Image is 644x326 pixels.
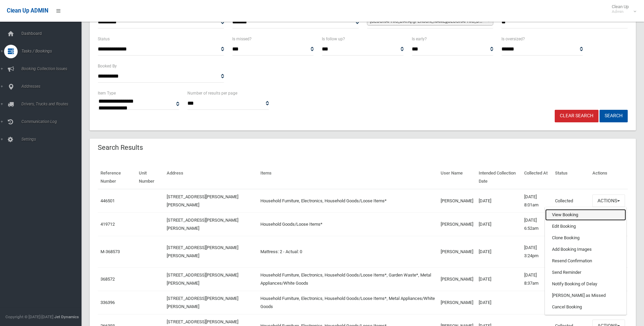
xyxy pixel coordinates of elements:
a: [STREET_ADDRESS][PERSON_NAME][PERSON_NAME] [167,296,238,309]
td: Household Furniture, Electronics, Household Goods/Loose Items*, Garden Waste*, Metal Appliances/W... [258,267,438,291]
td: [PERSON_NAME] [438,267,476,291]
td: [DATE] [476,212,521,236]
th: Reference Number [98,166,136,189]
td: [DATE] 8:37am [521,267,552,291]
th: Intended Collection Date [476,166,521,189]
label: Item Type [98,89,116,97]
a: Add Booking Images [545,244,626,255]
th: Items [258,166,438,189]
td: Household Furniture, Electronics, Household Goods/Loose Items* [258,189,438,213]
button: Search [600,110,628,122]
td: [DATE] [476,189,521,213]
td: Household Furniture, Electronics, Household Goods/Loose Items*, Metal Appliances/White Goods [258,291,438,314]
a: Edit Booking [545,221,626,232]
span: Clean Up [608,4,636,14]
a: [PERSON_NAME] as Missed [545,290,626,301]
header: Search Results [90,141,151,154]
span: Tasks / Bookings [19,49,87,54]
label: Number of results per page [187,89,237,97]
span: Clean Up ADMIN [7,7,48,14]
th: User Name [438,166,476,189]
td: Collected [552,189,590,213]
td: [PERSON_NAME] [438,236,476,267]
a: [STREET_ADDRESS][PERSON_NAME][PERSON_NAME] [167,218,238,231]
th: Address [164,166,258,189]
label: Status [98,35,110,43]
label: Is oversized? [501,35,525,43]
td: [DATE] [476,267,521,291]
a: [STREET_ADDRESS][PERSON_NAME][PERSON_NAME] [167,194,238,207]
a: View Booking [545,209,626,221]
a: 446501 [100,198,115,203]
td: Household Goods/Loose Items* [258,212,438,236]
span: Communication Log [19,119,87,124]
label: Is early? [412,35,427,43]
a: [STREET_ADDRESS][PERSON_NAME][PERSON_NAME] [167,245,238,258]
td: [PERSON_NAME] [438,189,476,213]
a: 419712 [100,222,115,227]
a: Send Reminder [545,267,626,278]
th: Status [552,166,590,189]
th: Actions [590,166,628,189]
th: Collected At [521,166,552,189]
span: Drivers, Trucks and Routes [19,102,87,106]
a: 336396 [100,300,115,305]
span: Dashboard [19,31,87,36]
label: Booked By [98,62,117,70]
td: [DATE] [476,291,521,314]
td: [DATE] 8:01am [521,189,552,213]
strong: Jet Dynamics [54,314,79,319]
td: [DATE] 3:24pm [521,236,552,267]
a: 368572 [100,277,115,282]
td: [PERSON_NAME] [438,212,476,236]
td: [PERSON_NAME] [438,291,476,314]
label: Is follow up? [322,35,345,43]
a: Resend Confirmation [545,255,626,267]
th: Unit Number [136,166,164,189]
a: M-368573 [100,249,120,254]
a: Notify Booking of Delay [545,278,626,290]
td: Mattress: 2 - Actual: 0 [258,236,438,267]
td: [DATE] [476,236,521,267]
span: Addresses [19,84,87,89]
a: Cancel Booking [545,301,626,313]
a: Clone Booking [545,232,626,244]
label: Is missed? [232,35,252,43]
button: Actions [592,195,625,207]
small: Admin [612,9,629,14]
span: Settings [19,137,87,142]
a: Clear Search [555,110,599,122]
td: [DATE] 6:52am [521,212,552,236]
span: Copyright © [DATE]-[DATE] [5,314,53,319]
a: [STREET_ADDRESS][PERSON_NAME][PERSON_NAME] [167,272,238,286]
span: Booking Collection Issues [19,66,87,71]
